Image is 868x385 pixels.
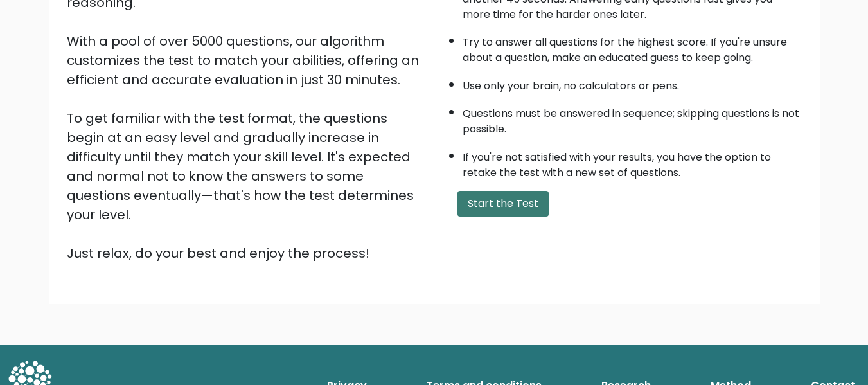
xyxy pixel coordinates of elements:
[463,143,802,181] li: If you're not satisfied with your results, you have the option to retake the test with a new set ...
[457,191,549,217] button: Start the Test
[463,72,802,94] li: Use only your brain, no calculators or pens.
[463,28,802,66] li: Try to answer all questions for the highest score. If you're unsure about a question, make an edu...
[463,100,802,137] li: Questions must be answered in sequence; skipping questions is not possible.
